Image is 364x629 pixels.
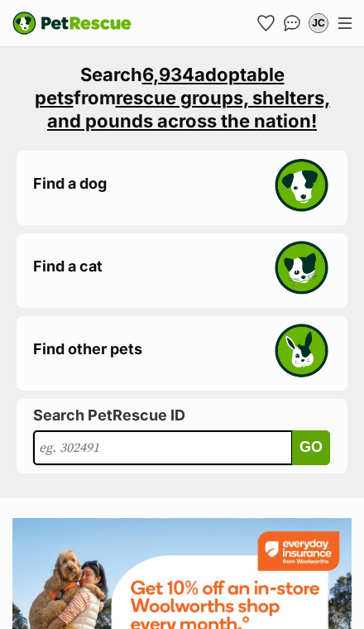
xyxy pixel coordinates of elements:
[33,407,331,425] label: Search PetRescue ID
[305,10,332,36] button: My account
[47,87,330,132] a: rescue groups, shelters, and pounds across the nation!
[279,10,305,36] a: Conversations
[12,12,132,35] img: logo-e224e6f780fb5917bec1dbf3a21bbac754714ae5b6737aabdf751b685950b380.svg
[252,10,332,36] ul: Account quick links
[17,151,347,225] a: Find a dog
[12,12,132,35] a: PetRescue
[17,233,347,308] a: Find a cat
[17,316,347,391] a: Find other pets
[17,63,347,132] h3: Search from
[332,11,358,36] button: Menu
[50,579,314,621] iframe: Advertisement
[142,64,194,85] span: 6,934
[284,15,301,31] img: chat-41dd97257d64d25036548639549fe6c8038ab92f7586957e7f3b1b290dea8141.svg
[35,64,285,108] a: 6,934adoptable pets
[310,15,327,31] div: JC
[252,10,279,36] a: Favourites
[292,430,330,465] button: Go
[33,430,293,465] input: eg. 302491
